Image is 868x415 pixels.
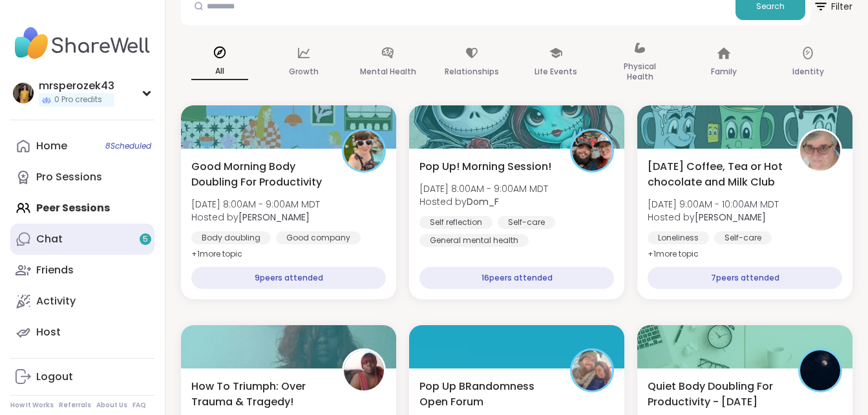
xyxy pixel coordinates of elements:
a: Host [10,317,154,348]
p: Life Events [535,64,577,80]
a: Pro Sessions [10,162,154,193]
a: Home8Scheduled [10,131,154,162]
span: Pop Up BRandomness Open Forum [419,379,556,410]
div: Chat [36,232,63,246]
span: Hosted by [191,211,320,224]
span: [DATE] Coffee, Tea or Hot chocolate and Milk Club [648,159,784,190]
a: Chat5 [10,224,154,255]
div: 7 peers attended [648,267,842,289]
a: FAQ [132,401,146,410]
span: Search [756,1,785,12]
p: Relationships [445,64,499,80]
div: 9 peers attended [191,267,386,289]
div: 16 peers attended [419,267,614,289]
p: Growth [289,64,319,80]
div: Host [36,325,61,339]
div: General mental health [419,234,529,247]
div: Self reflection [419,216,492,229]
span: [DATE] 8:00AM - 9:00AM MDT [419,182,548,195]
p: Identity [792,64,824,80]
span: Pop Up! Morning Session! [419,159,551,175]
span: Hosted by [648,211,779,224]
div: Self-care [498,216,555,229]
div: mrsperozek43 [39,79,114,93]
p: All [191,63,248,80]
span: Good Morning Body Doubling For Productivity [191,159,328,190]
b: [PERSON_NAME] [695,211,766,224]
span: [DATE] 9:00AM - 10:00AM MDT [648,198,779,211]
b: [PERSON_NAME] [238,211,310,224]
span: 0 Pro credits [54,94,102,105]
img: ShareWell Nav Logo [10,21,154,66]
div: Body doubling [191,231,271,244]
div: Self-care [714,231,772,244]
a: How It Works [10,401,54,410]
img: mrsperozek43 [13,83,34,103]
div: Logout [36,370,73,384]
a: About Us [96,401,127,410]
b: Dom_F [467,195,499,208]
p: Physical Health [611,59,668,85]
img: Adrienne_QueenOfTheDawn [344,131,384,171]
span: 5 [143,234,148,245]
span: [DATE] 8:00AM - 9:00AM MDT [191,198,320,211]
p: Family [711,64,737,80]
img: QueenOfTheNight [800,350,840,390]
a: Friends [10,255,154,286]
div: Pro Sessions [36,170,102,184]
div: Home [36,139,67,153]
img: mwanabe3 [344,350,384,390]
span: Hosted by [419,195,548,208]
span: How To Triumph: Over Trauma & Tragedy! [191,379,328,410]
span: 8 Scheduled [105,141,151,151]
img: Dom_F [572,131,612,171]
p: Mental Health [360,64,416,80]
div: Friends [36,263,74,277]
span: Quiet Body Doubling For Productivity - [DATE] [648,379,784,410]
a: Referrals [59,401,91,410]
div: Loneliness [648,231,709,244]
img: BRandom502 [572,350,612,390]
div: Good company [276,231,361,244]
img: Susan [800,131,840,171]
div: Activity [36,294,76,308]
a: Logout [10,361,154,392]
a: Activity [10,286,154,317]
